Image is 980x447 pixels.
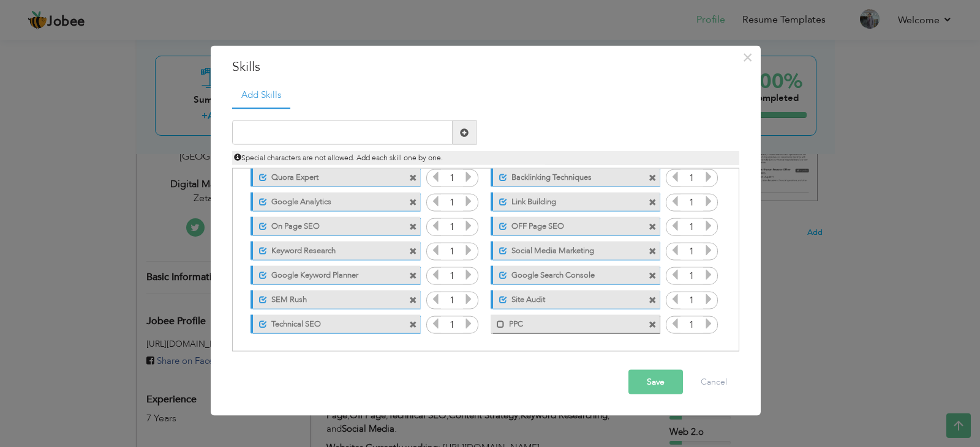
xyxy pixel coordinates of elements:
[507,168,629,183] label: Backlinking Techniques
[232,57,739,76] h3: Skills
[232,82,290,109] a: Add Skills
[628,370,683,394] button: Save
[267,265,389,281] label: Google Keyword Planner
[267,290,389,305] label: SEM Rush
[267,216,389,232] label: On Page SEO
[505,314,628,330] label: PPC
[267,192,389,207] label: Google Analytics
[738,47,758,67] button: Close
[688,370,739,394] button: Cancel
[507,241,629,256] label: Social Media Marketing
[742,46,753,68] span: ×
[267,314,389,330] label: Technical SEO
[507,290,629,305] label: Site Audit
[507,265,629,281] label: Google Search Console
[267,241,389,256] label: Keyword Research
[507,192,629,207] label: Link Building
[267,168,389,183] label: Quora Expert
[234,153,443,163] span: Special characters are not allowed. Add each skill one by one.
[507,216,629,232] label: OFF Page SEO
